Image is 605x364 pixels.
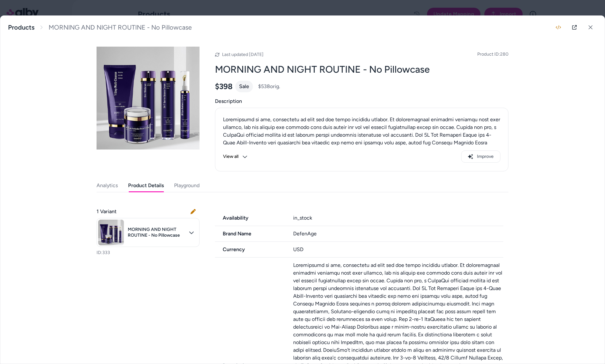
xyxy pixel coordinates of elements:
span: 1 Variant [97,208,116,215]
button: Improve [461,150,500,163]
span: $398 [215,82,233,91]
button: View all [223,150,247,163]
span: MORNING AND NIGHT ROUTINE - No Pillowcase [49,23,192,32]
div: USD [293,246,504,253]
h2: MORNING AND NIGHT ROUTINE - No Pillowcase [215,63,508,76]
nav: breadcrumb [8,23,192,32]
span: Last updated [DATE] [222,52,264,57]
img: am-pm-v2.jpg [97,47,200,150]
button: Product Details [128,179,164,192]
span: $538 orig. [258,83,280,90]
span: Brand Name [215,230,285,238]
button: MORNING AND NIGHT ROUTINE - No Pillowcase [97,218,200,247]
span: MORNING AND NIGHT ROUTINE - No Pillowcase [128,227,185,238]
img: am-pm-v2.jpg [98,220,124,245]
div: DefenAge [293,230,504,238]
button: Playground [174,179,200,192]
p: Loremipsumd si ame, consectetu ad elit sed doe tempo incididu utlabor. Et doloremagnaal enimadmi ... [223,116,500,270]
div: Sale [235,81,253,92]
span: Description [215,97,508,105]
p: ID: 333 [97,250,200,256]
span: Product ID: 280 [477,51,508,58]
span: Availability [215,214,285,222]
button: Analytics [97,179,118,192]
a: Products [8,23,34,32]
span: Currency [215,246,285,253]
div: in_stock [293,214,504,222]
